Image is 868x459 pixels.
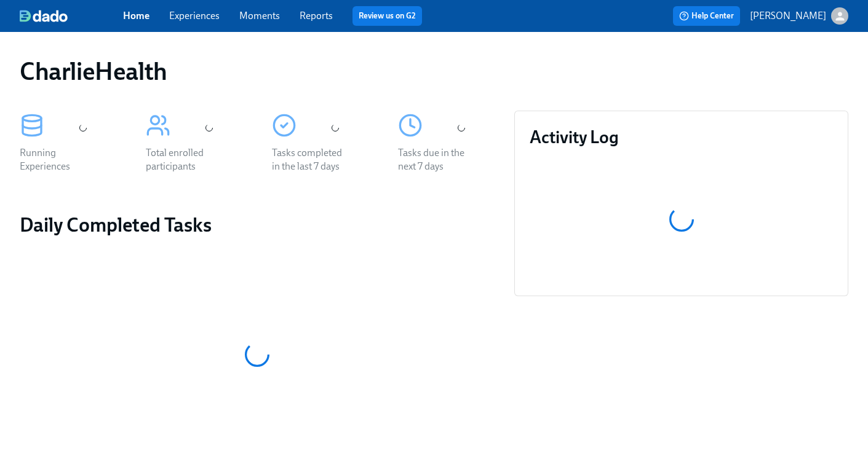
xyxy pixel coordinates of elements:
h3: Activity Log [530,126,833,148]
a: Experiences [169,10,220,22]
a: Home [123,10,149,22]
div: Tasks completed in the last 7 days [272,146,351,173]
a: Moments [239,10,280,22]
button: [PERSON_NAME] [750,7,848,25]
a: Reports [300,10,333,22]
img: dado [20,10,68,22]
span: Help Center [679,10,734,22]
h1: CharlieHealth [20,57,167,86]
button: Review us on G2 [352,6,422,26]
h2: Daily Completed Tasks [20,213,495,237]
a: dado [20,10,123,22]
a: Review us on G2 [359,10,416,22]
div: Running Experiences [20,146,98,173]
div: Total enrolled participants [146,146,225,173]
div: Tasks due in the next 7 days [398,146,477,173]
p: [PERSON_NAME] [750,9,826,23]
button: Help Center [673,6,740,26]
